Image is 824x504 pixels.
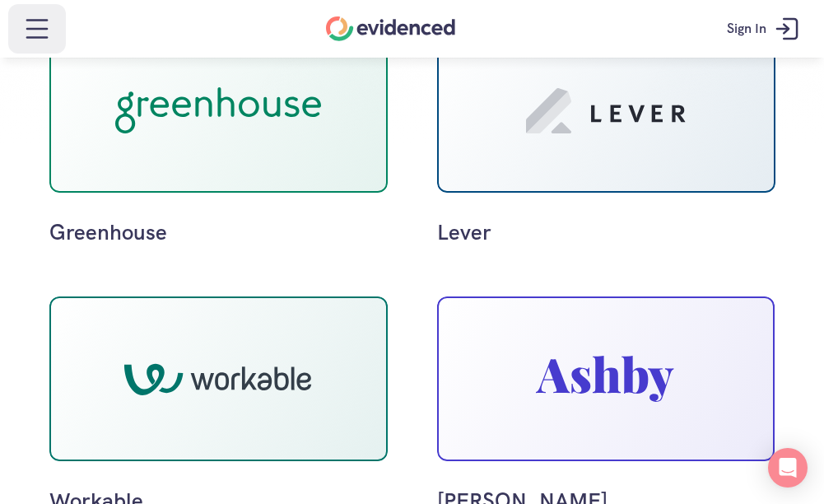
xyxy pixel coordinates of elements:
p: Lever [437,217,775,247]
p: Greenhouse [49,217,388,247]
p: Sign In [727,18,766,40]
a: Greenhouse [49,28,388,247]
a: Sign In [715,4,816,54]
div: Open Intercom Messenger [768,448,808,488]
a: Lever [437,28,775,247]
a: Home [326,16,455,41]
